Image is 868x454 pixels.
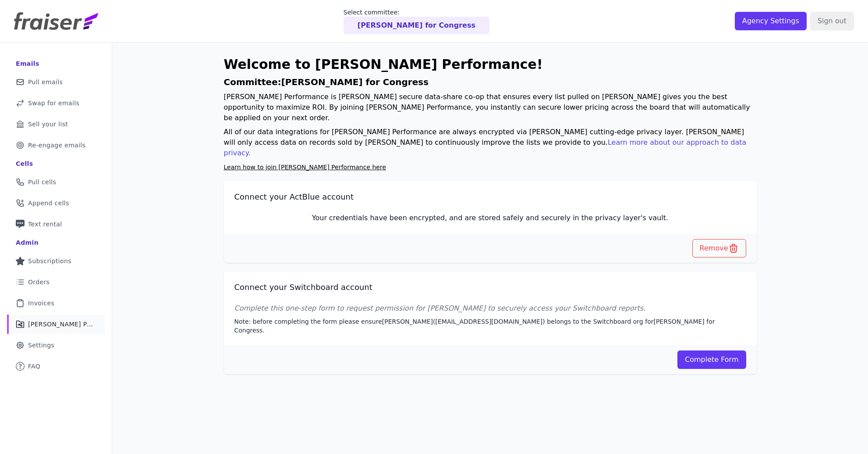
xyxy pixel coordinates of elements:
[234,317,746,335] p: Note: before completing the form please ensure [PERSON_NAME] ( [EMAIL_ADDRESS][DOMAIN_NAME] ) bel...
[234,282,746,293] h2: Connect your Switchboard account
[7,93,105,113] a: Swap for emails
[224,57,757,72] h1: Welcome to [PERSON_NAME] Performance!
[692,239,746,257] button: Remove
[16,238,39,247] div: Admin
[224,127,757,158] p: All of our data integrations for [PERSON_NAME] Performance are always encrypted via [PERSON_NAME]...
[7,214,105,234] a: Text rental
[234,192,746,202] h2: Connect your ActBlue account
[7,251,105,271] a: Subscriptions
[810,12,854,30] input: Sign out
[7,136,105,155] a: Re-engage emails
[28,299,54,307] span: Invoices
[677,350,746,369] a: Complete Form
[7,357,105,376] a: FAQ
[224,92,757,123] p: [PERSON_NAME] Performance is [PERSON_NAME] secure data-share co-op that ensures every list pulled...
[28,99,79,107] span: Swap for emails
[7,293,105,313] a: Invoices
[28,141,85,150] span: Re-engage emails
[28,257,71,265] span: Subscriptions
[16,159,33,168] div: Cells
[224,164,386,171] a: Learn how to join [PERSON_NAME] Performance here
[28,341,54,350] span: Settings
[7,315,105,334] a: [PERSON_NAME] Performance
[28,278,50,286] span: Orders
[7,172,105,192] a: Pull cells
[28,178,56,186] span: Pull cells
[7,272,105,292] a: Orders
[224,76,757,88] h1: Committee: [PERSON_NAME] for Congress
[7,114,105,134] a: Sell your list
[7,72,105,92] a: Pull emails
[358,20,475,31] p: [PERSON_NAME] for Congress
[16,59,39,68] div: Emails
[234,213,746,223] p: Your credentials have been encrypted, and are stored safely and securely in the privacy layer's v...
[28,78,63,86] span: Pull emails
[28,199,69,207] span: Append cells
[14,12,98,30] img: Fraiser Logo
[28,320,94,329] span: [PERSON_NAME] Performance
[234,303,746,314] p: Complete this one-step form to request permission for [PERSON_NAME] to securely access your Switc...
[28,220,62,229] span: Text rental
[344,8,489,17] p: Select committee:
[735,12,807,30] input: Agency Settings
[28,120,68,129] span: Sell your list
[344,8,489,34] a: Select committee: [PERSON_NAME] for Congress
[7,193,105,213] a: Append cells
[28,362,40,371] span: FAQ
[7,336,105,355] a: Settings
